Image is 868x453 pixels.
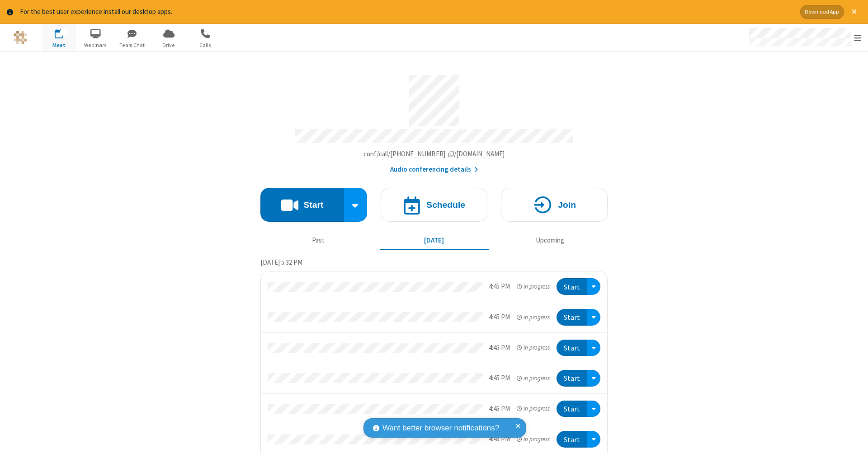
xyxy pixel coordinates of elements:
[79,41,113,49] span: Webinars
[517,343,550,352] em: in progress
[557,370,587,387] button: Start
[587,370,600,387] div: Open menu
[501,188,608,222] button: Join
[557,431,587,448] button: Start
[495,232,604,249] button: Upcoming
[381,188,487,222] button: Schedule
[3,24,37,51] button: Logo
[344,188,368,222] div: Start conference options
[517,313,550,322] em: in progress
[489,343,510,353] div: 4:45 PM
[517,374,550,383] em: in progress
[426,201,465,209] h4: Schedule
[489,312,510,322] div: 4:45 PM
[741,24,868,51] div: Open menu
[380,232,489,249] button: [DATE]
[382,422,499,434] span: Want better browser notifications?
[60,29,68,36] div: 13
[558,201,576,209] h4: Join
[189,41,222,49] span: Calls
[517,404,550,413] em: in progress
[489,373,510,383] div: 4:45 PM
[587,401,600,417] div: Open menu
[260,68,608,174] section: Account details
[800,5,844,19] button: Download App
[115,41,149,49] span: Team Chat
[303,201,323,209] h4: Start
[14,31,27,44] img: QA Selenium DO NOT DELETE OR CHANGE
[847,5,861,19] button: Close alert
[587,309,600,326] div: Open menu
[20,7,793,17] div: For the best user experience install our desktop apps.
[517,282,550,291] em: in progress
[557,401,587,417] button: Start
[587,431,600,448] div: Open menu
[42,41,76,49] span: Meet
[489,404,510,414] div: 4:45 PM
[517,435,550,444] em: in progress
[557,309,587,326] button: Start
[363,149,505,158] span: Copy my meeting room link
[390,164,478,175] button: Audio conferencing details
[260,258,302,266] span: [DATE] 5:32 PM
[557,340,587,356] button: Start
[363,149,505,159] button: Copy my meeting room linkCopy my meeting room link
[587,340,600,356] div: Open menu
[260,188,344,222] button: Start
[489,281,510,292] div: 4:45 PM
[152,41,186,49] span: Drive
[587,278,600,295] div: Open menu
[557,278,587,295] button: Start
[264,232,373,249] button: Past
